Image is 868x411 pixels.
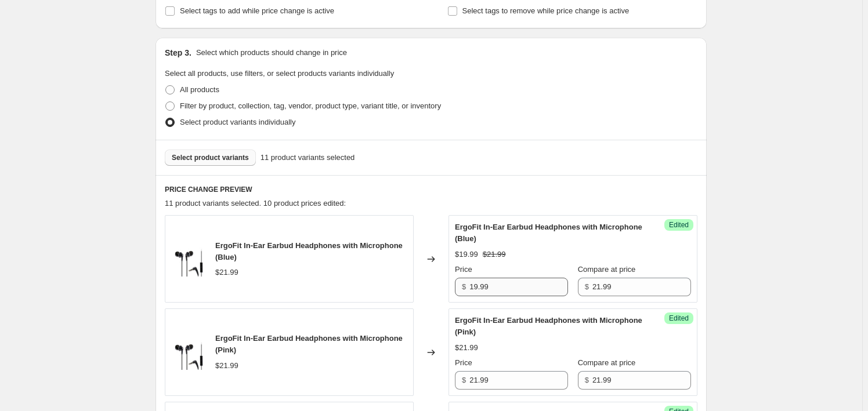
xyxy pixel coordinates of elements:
[165,185,697,194] h6: PRICE CHANGE PREVIEW
[165,150,256,166] button: Select product variants
[215,334,403,354] span: ErgoFit In-Ear Earbud Headphones with Microphone (Pink)
[462,282,466,291] span: $
[171,242,206,277] img: 23-0091_HEA_shopPana_maincarousel_2048x2048_RP-TCM125-K_80x.jpg
[196,47,347,59] p: Select which products should change in price
[180,85,219,94] span: All products
[180,118,295,126] span: Select product variants individually
[669,314,689,323] span: Edited
[180,6,334,15] span: Select tags to add while price change is active
[171,335,206,370] img: 23-0091_HEA_shopPana_maincarousel_2048x2048_RP-TCM125-K_80x.jpg
[165,47,191,59] h2: Step 3.
[578,358,636,367] span: Compare at price
[261,152,355,163] span: 11 product variants selected
[215,360,238,372] div: $21.99
[172,153,249,162] span: Select product variants
[462,6,630,15] span: Select tags to remove while price change is active
[215,241,403,261] span: ErgoFit In-Ear Earbud Headphones with Microphone (Blue)
[462,376,466,384] span: $
[165,69,394,78] span: Select all products, use filters, or select products variants individually
[455,342,478,354] div: $21.99
[455,265,472,274] span: Price
[578,265,636,274] span: Compare at price
[585,376,589,384] span: $
[215,267,238,278] div: $21.99
[165,199,346,208] span: 11 product variants selected. 10 product prices edited:
[180,101,441,110] span: Filter by product, collection, tag, vendor, product type, variant title, or inventory
[585,282,589,291] span: $
[455,249,478,260] div: $19.99
[483,249,506,260] strike: $21.99
[455,358,472,367] span: Price
[669,220,689,230] span: Edited
[455,316,642,336] span: ErgoFit In-Ear Earbud Headphones with Microphone (Pink)
[455,223,642,243] span: ErgoFit In-Ear Earbud Headphones with Microphone (Blue)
